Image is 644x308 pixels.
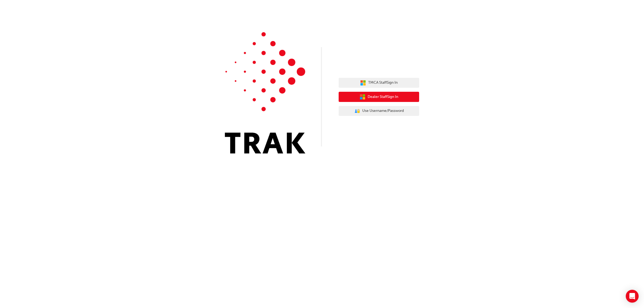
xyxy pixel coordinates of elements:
[339,78,419,88] button: TMCA StaffSign In
[368,80,398,86] span: TMCA Staff Sign In
[339,106,419,116] button: Use Username/Password
[626,290,639,303] div: Open Intercom Messenger
[225,32,305,153] img: Trak
[362,108,404,114] span: Use Username/Password
[339,92,419,102] button: Dealer StaffSign In
[368,94,398,100] span: Dealer Staff Sign In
